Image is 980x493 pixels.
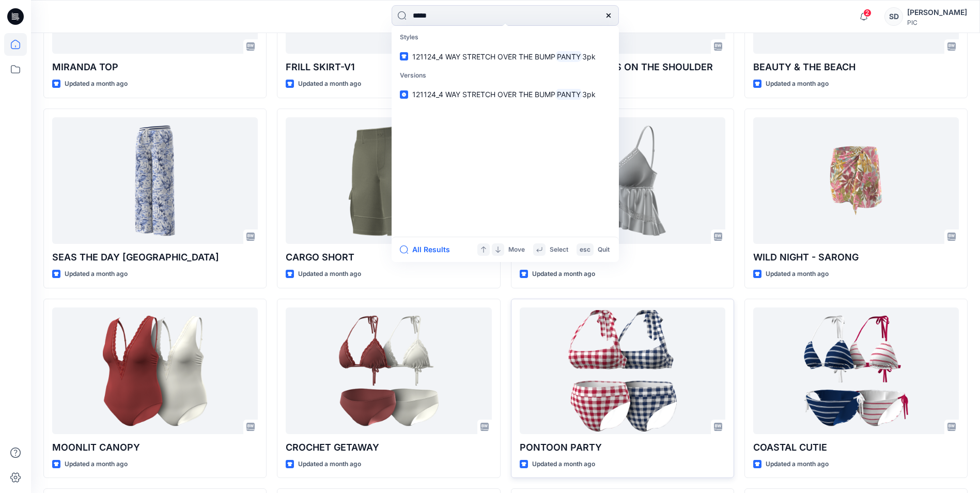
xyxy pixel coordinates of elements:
[286,307,491,434] a: CROCHET GETAWAY
[753,440,959,455] p: COASTAL CUTIE
[508,244,525,255] p: Move
[753,250,959,265] p: WILD NIGHT - SARONG
[766,269,829,280] p: Updated a month ago
[412,52,555,61] span: 121124_4 WAY STRETCH OVER THE BUMP
[753,307,959,434] a: COASTAL CUTIE
[598,244,610,255] p: Quit
[52,440,258,455] p: MOONLIT CANOPY
[52,250,258,265] p: SEAS THE DAY [GEOGRAPHIC_DATA]
[52,117,258,244] a: SEAS THE DAY PALAZZO PANTS
[286,440,491,455] p: CROCHET GETAWAY
[394,85,617,104] a: 121124_4 WAY STRETCH OVER THE BUMPPANTY3pk
[412,90,555,99] span: 121124_4 WAY STRETCH OVER THE BUMP
[65,459,128,470] p: Updated a month ago
[884,7,903,26] div: SD
[286,117,491,244] a: CARGO SHORT
[863,9,872,17] span: 2
[582,52,596,61] span: 3pk
[532,459,595,470] p: Updated a month ago
[907,19,967,26] div: PIC
[400,243,457,256] button: All Results
[52,307,258,434] a: MOONLIT CANOPY
[753,117,959,244] a: WILD NIGHT - SARONG
[286,60,491,74] p: FRILL SKIRT-V1
[394,47,617,66] a: 121124_4 WAY STRETCH OVER THE BUMPPANTY3pk
[52,60,258,74] p: MIRANDA TOP
[520,117,725,244] a: MIRANDA TOP-V2
[766,79,829,89] p: Updated a month ago
[394,28,617,47] p: Styles
[555,88,582,100] mark: PANTY
[298,269,361,280] p: Updated a month ago
[520,250,725,265] p: MIRANDA TOP-V2
[65,79,128,89] p: Updated a month ago
[298,459,361,470] p: Updated a month ago
[532,269,595,280] p: Updated a month ago
[394,66,617,85] p: Versions
[520,307,725,434] a: PONTOON PARTY
[520,440,725,455] p: PONTOON PARTY
[550,244,568,255] p: Select
[555,51,582,63] mark: PANTY
[753,60,959,74] p: BEAUTY & THE BEACH
[286,250,491,265] p: CARGO SHORT
[907,6,967,19] div: [PERSON_NAME]
[766,459,829,470] p: Updated a month ago
[65,269,128,280] p: Updated a month ago
[580,244,590,255] p: esc
[298,79,361,89] p: Updated a month ago
[520,60,725,74] p: BLOUSE WITH PLEATS ON THE SHOULDER
[582,90,596,99] span: 3pk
